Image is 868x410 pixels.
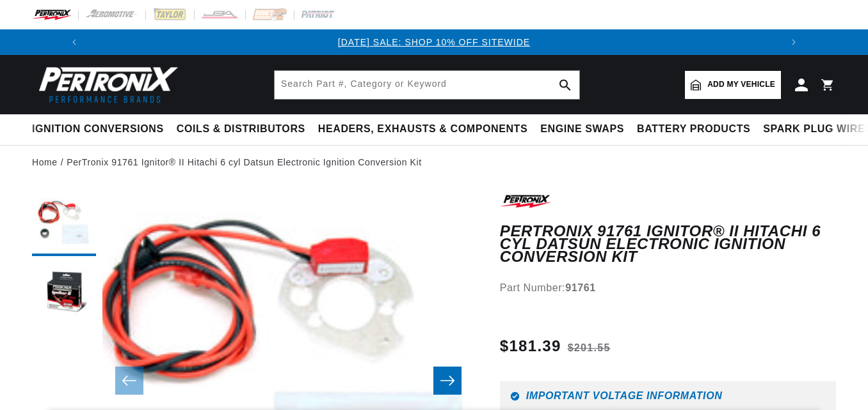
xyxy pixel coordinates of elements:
[87,35,782,49] div: Announcement
[568,340,611,356] s: $201.55
[318,123,527,136] span: Headers, Exhausts & Components
[707,79,775,91] span: Add my vehicle
[115,367,143,395] button: Slide left
[61,29,87,55] button: Translation missing: en.sections.announcements.previous_announcement
[275,71,579,99] input: Search Part #, Category or Keyword
[32,123,164,136] span: Ignition Conversions
[32,63,179,107] img: Pertronix
[177,123,305,136] span: Coils & Distributors
[32,155,836,169] nav: breadcrumbs
[540,123,624,136] span: Engine Swaps
[781,29,807,55] button: Translation missing: en.sections.announcements.next_announcement
[170,114,312,144] summary: Coils & Distributors
[534,114,631,144] summary: Engine Swaps
[510,391,826,401] h6: Important Voltage Information
[500,335,561,358] span: $181.39
[631,114,757,144] summary: Battery Products
[32,262,96,326] button: Load image 2 in gallery view
[87,35,782,49] div: 1 of 3
[67,155,422,169] a: PerTronix 91761 Ignitor® II Hitachi 6 cyl Datsun Electronic Ignition Conversion Kit
[338,37,530,47] a: [DATE] SALE: SHOP 10% OFF SITEWIDE
[433,367,462,395] button: Slide right
[32,192,96,256] button: Load image 1 in gallery view
[551,71,579,99] button: search button
[32,155,58,169] a: Home
[565,282,596,293] strong: 91761
[685,71,781,99] a: Add my vehicle
[32,114,170,144] summary: Ignition Conversions
[500,280,836,296] div: Part Number:
[637,123,750,136] span: Battery Products
[500,225,836,264] h1: PerTronix 91761 Ignitor® II Hitachi 6 cyl Datsun Electronic Ignition Conversion Kit
[312,114,534,144] summary: Headers, Exhausts & Components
